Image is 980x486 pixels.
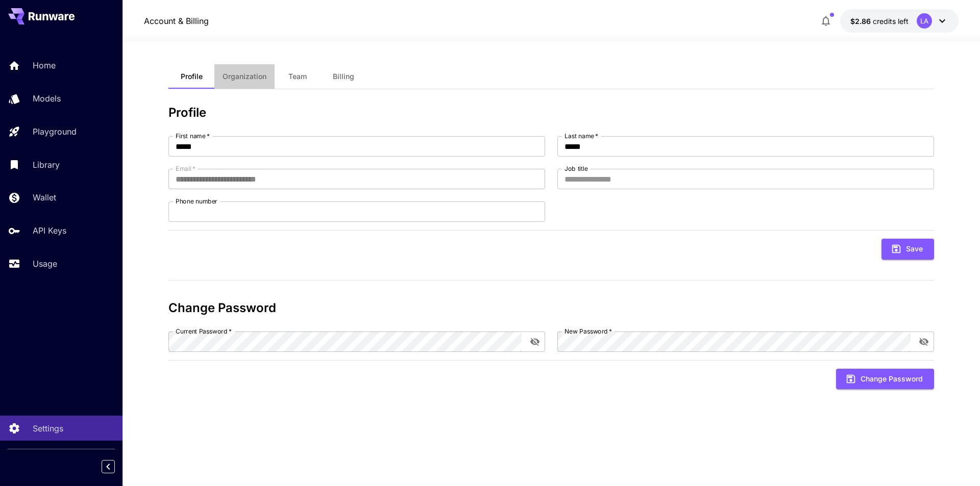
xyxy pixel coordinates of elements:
[565,327,612,336] label: New Password
[176,197,217,206] label: Phone number
[917,13,932,29] div: LA
[33,159,60,171] p: Library
[33,191,56,203] p: Wallet
[33,92,61,105] p: Models
[333,72,354,81] span: Billing
[176,327,232,336] label: Current Password
[168,106,934,120] h3: Profile
[565,132,598,140] label: Last name
[176,132,210,140] label: First name
[144,15,209,27] nav: breadcrumb
[873,17,909,25] span: credits left
[288,72,307,81] span: Team
[850,17,873,25] span: $2.86
[526,332,544,351] button: toggle password visibility
[33,125,77,138] p: Playground
[102,460,115,473] button: Collapse sidebar
[168,301,934,315] h3: Change Password
[109,457,122,476] div: Collapse sidebar
[836,369,934,390] button: Change Password
[181,72,203,81] span: Profile
[915,332,933,351] button: toggle password visibility
[33,224,66,237] p: API Keys
[144,15,209,27] a: Account & Billing
[176,164,195,173] label: Email
[840,9,959,33] button: $2.8632LA
[33,258,57,270] p: Usage
[33,422,63,434] p: Settings
[33,59,56,71] p: Home
[881,239,934,260] button: Save
[565,164,588,173] label: Job title
[223,72,266,81] span: Organization
[850,16,909,27] div: $2.8632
